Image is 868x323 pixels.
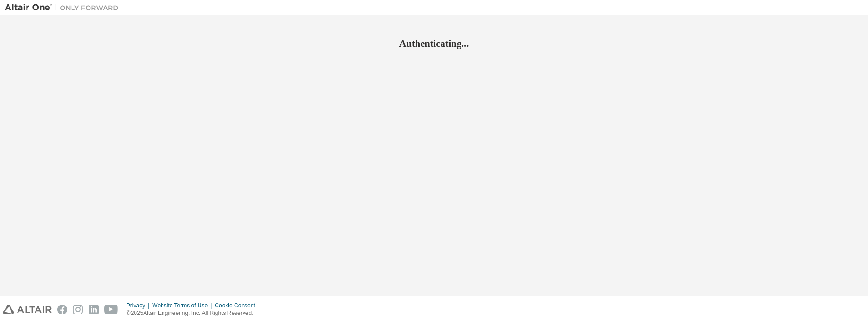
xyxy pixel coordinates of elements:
[127,302,152,309] div: Privacy
[5,37,863,50] h2: Authenticating...
[215,302,261,309] div: Cookie Consent
[152,302,215,309] div: Website Terms of Use
[5,3,123,12] img: Altair One
[3,305,52,314] img: altair_logo.svg
[89,305,99,314] img: linkedin.svg
[57,305,67,314] img: facebook.svg
[104,305,118,314] img: youtube.svg
[127,309,261,317] p: © 2025 Altair Engineering, Inc. All Rights Reserved.
[73,305,83,314] img: instagram.svg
